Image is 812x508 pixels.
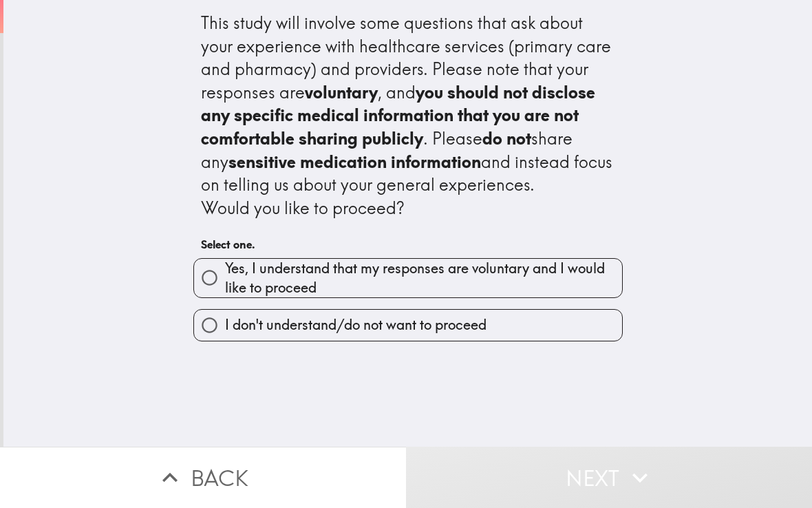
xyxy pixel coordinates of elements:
b: sensitive medication information [228,151,481,172]
span: I don't understand/do not want to proceed [225,315,487,335]
span: Yes, I understand that my responses are voluntary and I would like to proceed [225,259,622,297]
div: This study will involve some questions that ask about your experience with healthcare services (p... [201,12,615,220]
b: voluntary [305,82,378,103]
button: Next [406,447,812,508]
b: you should not disclose any specific medical information that you are not comfortable sharing pub... [201,82,599,149]
button: I don't understand/do not want to proceed [194,310,622,341]
h6: Select one. [201,237,615,252]
button: Yes, I understand that my responses are voluntary and I would like to proceed [194,259,622,297]
b: do not [482,128,531,149]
